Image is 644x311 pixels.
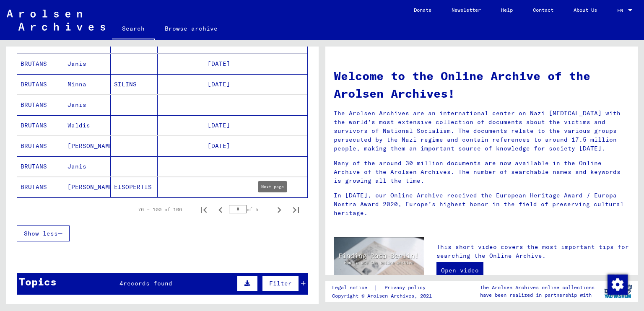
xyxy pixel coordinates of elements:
span: records found [123,280,172,287]
mat-cell: BRUTANS [17,136,64,156]
a: Privacy policy [378,283,436,292]
p: Many of the around 30 million documents are now available in the Online Archive of the Arolsen Ar... [334,159,629,185]
p: have been realized in partnership with [480,291,595,299]
mat-cell: Waldis [64,115,111,135]
button: Filter [262,275,299,291]
mat-cell: Janis [64,95,111,115]
span: Show less [24,230,58,237]
mat-cell: SILINS [111,74,158,94]
p: In [DATE], our Online Archive received the European Heritage Award / Europa Nostra Award 2020, Eu... [334,191,629,218]
a: Legal notice [332,283,374,292]
mat-cell: Minna [64,74,111,94]
span: Filter [269,280,292,287]
button: First page [195,201,212,218]
mat-cell: BRUTANS [17,177,64,197]
mat-cell: Janis [64,156,111,176]
mat-cell: EISOPERTIS [111,177,158,197]
mat-cell: BRUTANS [17,115,64,135]
div: | [332,283,436,292]
p: This short video covers the most important tips for searching the Online Archive. [436,243,629,260]
p: The Arolsen Archives are an international center on Nazi [MEDICAL_DATA] with the world’s most ext... [334,109,629,153]
img: yv_logo.png [602,281,634,302]
img: video.jpg [334,237,424,286]
mat-cell: Janis [64,54,111,74]
h1: Welcome to the Online Archive of the Arolsen Archives! [334,67,629,102]
mat-cell: [DATE] [204,74,251,94]
span: 4 [119,280,123,287]
div: Topics [19,274,57,289]
div: of 5 [229,205,271,213]
mat-cell: BRUTANS [17,54,64,74]
mat-cell: BRUTANS [17,74,64,94]
mat-cell: BRUTANS [17,95,64,115]
mat-cell: [DATE] [204,54,251,74]
button: Previous page [212,201,229,218]
a: Browse archive [155,18,228,39]
img: Change consent [608,275,628,295]
img: Arolsen_neg.svg [7,10,105,31]
a: Open video [436,262,483,279]
mat-cell: [PERSON_NAME] [64,136,111,156]
button: Show less [17,225,70,241]
mat-cell: BRUTANS [17,156,64,176]
p: Copyright © Arolsen Archives, 2021 [332,292,436,300]
button: Next page [271,201,288,218]
mat-cell: [DATE] [204,115,251,135]
mat-cell: [PERSON_NAME] [64,177,111,197]
a: Search [112,18,155,40]
p: The Arolsen Archives online collections [480,284,595,291]
button: Last page [288,201,304,218]
div: 76 – 100 of 106 [138,206,182,213]
mat-cell: [DATE] [204,136,251,156]
span: EN [617,8,626,13]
